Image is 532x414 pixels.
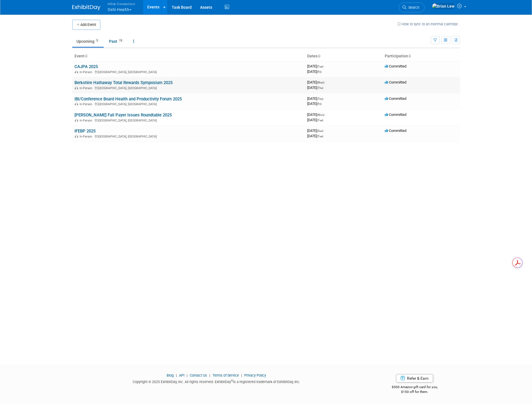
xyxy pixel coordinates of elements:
img: In-Person Event [75,70,78,73]
span: [DATE] [307,80,326,84]
span: | [185,373,189,377]
span: (Tue) [317,119,323,122]
span: In-Person [80,135,94,138]
span: [DATE] [307,96,325,101]
button: Add Event [72,20,100,30]
span: (Tue) [317,135,323,138]
a: API [179,373,184,377]
span: - [324,96,325,101]
span: Committed [385,129,406,133]
span: In-Person [80,102,94,106]
span: (Wed) [317,81,324,84]
span: [DATE] [307,112,326,117]
span: - [325,112,326,117]
span: In-Person [80,86,94,90]
img: In-Person Event [75,86,78,89]
span: Inline Connection [108,1,135,7]
a: [PERSON_NAME] Fall Payer Issues Roundtable 2025 [74,112,172,118]
span: In-Person [80,70,94,74]
span: Search [406,5,419,10]
a: Terms of Service [212,373,239,377]
span: (Fri) [317,102,322,105]
span: Committed [385,80,406,84]
th: Participation [382,51,460,61]
th: Dates [305,51,382,61]
span: - [324,129,325,133]
span: [DATE] [307,134,323,138]
span: [DATE] [307,64,325,68]
a: Refer & Earn [396,374,433,382]
span: [DATE] [307,102,322,106]
div: [GEOGRAPHIC_DATA], [GEOGRAPHIC_DATA] [74,102,303,106]
img: In-Person Event [75,102,78,105]
a: CAJPA 2025 [74,64,98,69]
a: Berkshire Hathaway Total Rewards Symposium 2025 [74,80,173,85]
div: $150 off for them. [369,390,460,394]
div: Copyright © 2025 ExhibitDay, Inc. All rights reserved. ExhibitDay is a registered trademark of Ex... [72,378,361,384]
span: - [325,80,326,84]
a: IFEBP 2025 [74,129,96,134]
a: IBI/Conference Board Health and Productivity Forum 2025 [74,96,182,102]
a: Sort by Participation Type [408,54,411,58]
span: 5 [95,39,99,43]
span: In-Person [80,119,94,122]
div: [GEOGRAPHIC_DATA], [GEOGRAPHIC_DATA] [74,85,303,90]
a: Contact Us [190,373,207,377]
a: Sort by Start Date [318,54,320,58]
span: [DATE] [307,129,325,133]
span: | [175,373,178,377]
sup: ® [231,379,233,382]
a: Blog [167,373,174,377]
div: $500 Amazon gift card for you, [369,381,460,394]
span: Committed [385,96,406,101]
span: (Fri) [317,70,322,73]
span: | [208,373,212,377]
div: [GEOGRAPHIC_DATA], [GEOGRAPHIC_DATA] [74,134,303,138]
img: Brian Lew [432,3,455,9]
a: How to sync to an external calendar... [397,22,460,26]
span: - [324,64,325,68]
a: Upcoming5 [72,36,104,47]
div: [GEOGRAPHIC_DATA], [GEOGRAPHIC_DATA] [74,69,303,74]
span: (Thu) [317,97,323,100]
div: [GEOGRAPHIC_DATA], [GEOGRAPHIC_DATA] [74,118,303,122]
img: ExhibitDay [72,5,100,10]
img: In-Person Event [75,135,78,138]
span: [DATE] [307,85,323,90]
span: [DATE] [307,69,322,74]
span: (Tue) [317,65,323,68]
a: Sort by Event Name [85,54,87,58]
span: (Sun) [317,129,323,132]
th: Event [72,51,305,61]
img: In-Person Event [75,119,78,121]
a: Past15 [105,36,128,47]
a: Search [399,3,425,12]
span: (Thu) [317,86,323,89]
span: | [240,373,243,377]
span: Committed [385,112,406,117]
span: Committed [385,64,406,68]
span: [DATE] [307,118,323,122]
span: 15 [117,39,124,43]
span: (Mon) [317,113,324,116]
a: Privacy Policy [244,373,266,377]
